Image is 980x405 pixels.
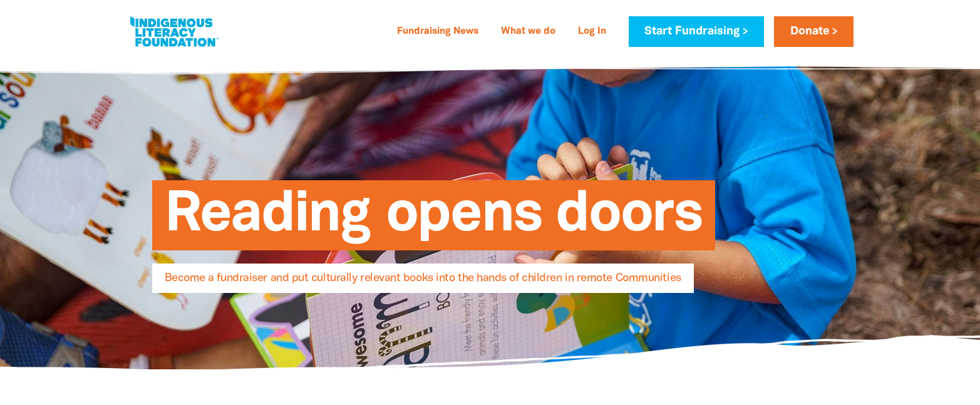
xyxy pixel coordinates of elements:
a: What we do [493,22,563,42]
a: Fundraising News [389,22,486,42]
span: Become a fundraiser and put culturally relevant books into the hands of children in remote Commun... [165,273,681,293]
a: Start Fundraising [629,16,764,47]
a: Log In [570,22,614,42]
span: Reading opens doors [165,190,703,250]
a: Donate [774,16,853,47]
